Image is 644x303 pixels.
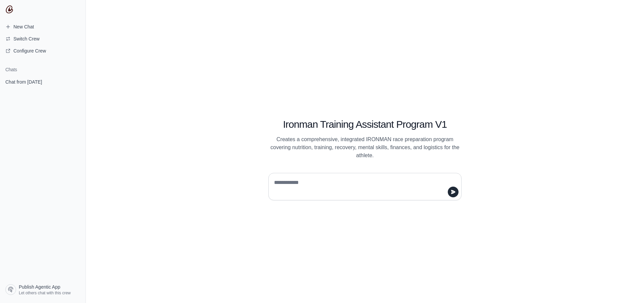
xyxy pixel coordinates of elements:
a: New Chat [3,21,83,32]
img: CrewAI Logo [5,5,13,13]
span: Configure Crew [13,47,46,54]
span: Chat from [DATE] [5,79,42,85]
span: Let others chat with this crew [19,290,71,296]
p: Creates a comprehensive, integrated IRONMAN race preparation program covering nutrition, training... [268,135,462,160]
span: Switch Crew [13,35,40,42]
button: Switch Crew [3,33,83,44]
h1: Ironman Training Assistant Program V1 [268,118,462,130]
span: Publish Agentic App [19,284,60,290]
a: Publish Agentic App Let others chat with this crew [3,282,83,298]
a: Chat from [DATE] [3,76,83,88]
span: New Chat [13,23,34,30]
a: Configure Crew [3,45,83,56]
